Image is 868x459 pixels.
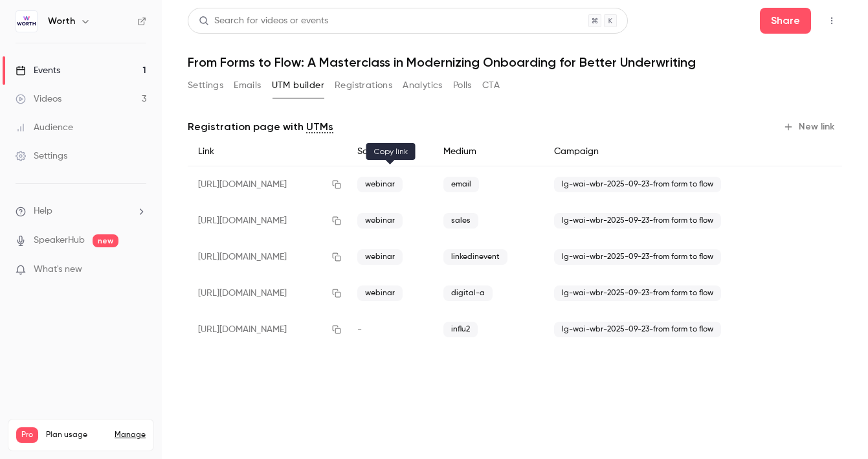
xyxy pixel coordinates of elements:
div: Settings [16,150,67,162]
button: Registrations [335,75,392,96]
span: lg-wai-wbr-2025-09-23-from form to flow [554,249,721,265]
span: lg-wai-wbr-2025-09-23-from form to flow [554,285,721,301]
span: webinar [357,249,403,265]
span: email [443,177,479,192]
div: Audience [16,121,73,134]
div: Videos [16,93,61,106]
span: What's new [34,263,82,276]
button: UTM builder [272,75,324,96]
img: Worth [16,11,37,32]
div: [URL][DOMAIN_NAME] [188,311,347,348]
span: Help [34,205,52,218]
span: digital-a [443,285,493,301]
span: Pro [16,427,38,443]
a: SpeakerHub [34,234,85,247]
a: UTMs [306,119,333,135]
div: Search for videos or events [199,14,328,28]
span: influ2 [443,322,478,337]
span: new [93,234,118,247]
div: [URL][DOMAIN_NAME] [188,275,347,311]
div: Campaign [544,137,788,166]
iframe: Noticeable Trigger [131,264,146,276]
div: [URL][DOMAIN_NAME] [188,203,347,239]
li: help-dropdown-opener [16,205,146,218]
span: lg-wai-wbr-2025-09-23-from form to flow [554,213,721,229]
div: Source [347,137,433,166]
span: - [357,325,362,334]
p: Registration page with [188,119,333,135]
div: [URL][DOMAIN_NAME] [188,166,347,203]
span: lg-wai-wbr-2025-09-23-from form to flow [554,322,721,337]
button: Emails [234,75,261,96]
span: webinar [357,177,403,192]
div: [URL][DOMAIN_NAME] [188,239,347,275]
button: Analytics [403,75,443,96]
a: Manage [115,430,146,440]
span: webinar [357,213,403,229]
button: New link [778,117,842,137]
h6: Worth [48,15,75,28]
button: CTA [482,75,500,96]
span: linkedinevent [443,249,507,265]
span: webinar [357,285,403,301]
span: Plan usage [46,430,107,440]
button: Polls [453,75,472,96]
div: Events [16,64,60,77]
button: Settings [188,75,223,96]
h1: From Forms to Flow: A Masterclass in Modernizing Onboarding for Better Underwriting [188,54,842,70]
button: Share [760,8,811,34]
span: sales [443,213,478,229]
span: lg-wai-wbr-2025-09-23-from form to flow [554,177,721,192]
div: Medium [433,137,544,166]
div: Link [188,137,347,166]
